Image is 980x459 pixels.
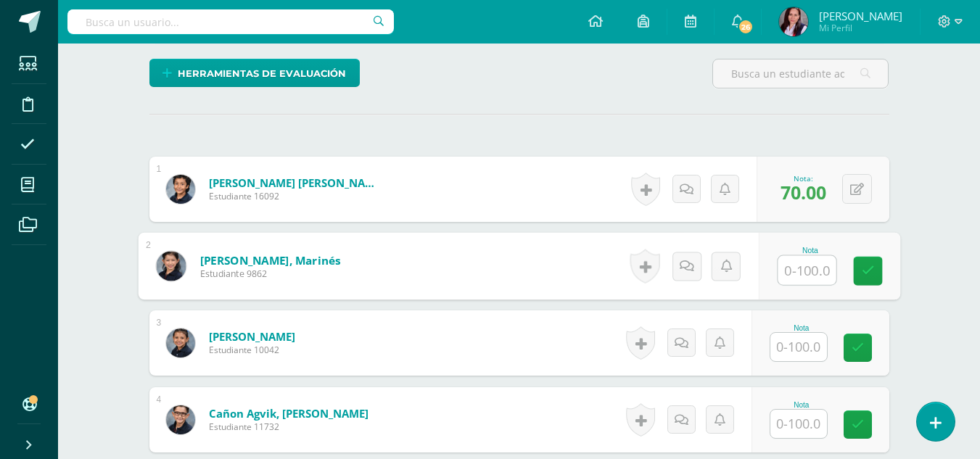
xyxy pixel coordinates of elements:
img: 98cf7b7dd478a1f393f70db0214aa5fa.png [779,7,808,36]
span: Mi Perfil [819,22,902,34]
span: Estudiante 16092 [209,190,383,202]
img: 13159c9cff8bfa93db6208bf011f730b.png [166,328,195,357]
span: Estudiante 11732 [209,421,368,433]
div: Nota [770,324,833,332]
div: Nota: [781,173,826,183]
a: Cañon Agvik, [PERSON_NAME] [209,406,368,421]
input: Busca un estudiante aquí... [713,59,888,88]
span: 26 [738,19,754,35]
a: [PERSON_NAME] [209,329,295,344]
img: ec044acc647a232de5d94456ac6b8ac5.png [156,251,186,281]
a: Herramientas de evaluación [149,59,360,87]
span: [PERSON_NAME] [819,9,902,23]
span: Herramientas de evaluación [178,60,346,87]
input: 0-100.0 [778,256,836,285]
span: 70.00 [781,180,826,204]
img: cc7aa15e5437cc94e8ffbc46df258dc4.png [166,405,195,434]
div: Nota [770,401,833,409]
input: 0-100.0 [770,333,827,361]
img: dcd30244c8770d121ecd2b5143f46d15.png [166,175,195,204]
input: 0-100.0 [770,410,827,438]
a: [PERSON_NAME] [PERSON_NAME] [209,175,383,190]
span: Estudiante 10042 [209,344,295,356]
span: Estudiante 9862 [199,268,340,281]
a: [PERSON_NAME], Marinés [199,252,340,268]
input: Busca un usuario... [67,9,394,34]
div: Nota [777,247,843,255]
